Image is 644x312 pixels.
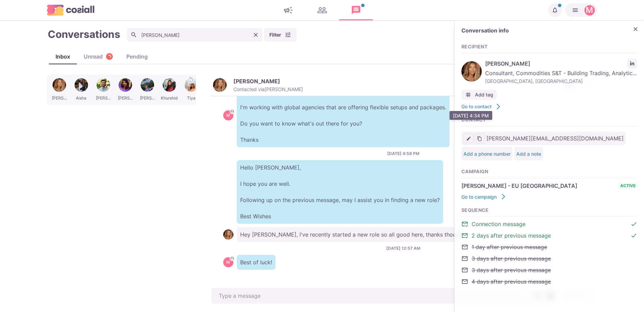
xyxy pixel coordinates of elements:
button: Close [630,24,641,34]
input: Search conversations [127,28,263,42]
span: 1 day after previous message [472,243,547,251]
button: Martin [565,3,597,17]
h3: Contact [461,117,637,123]
span: [GEOGRAPHIC_DATA], [GEOGRAPHIC_DATA] [485,77,637,85]
button: Edit [463,133,474,143]
span: 4 days after previous message [472,277,551,286]
h3: Sequence [461,207,637,213]
p: Hello [PERSON_NAME], I hope you are well. Following up on the previous message, may I assist you ... [237,160,443,224]
img: logo [47,5,95,15]
textarea: To enrich screen reader interactions, please activate Accessibility in Grammarly extension settings [211,288,559,304]
svg: avatar [230,257,234,260]
div: Martin [226,113,230,117]
span: active [619,183,637,189]
p: Hey [PERSON_NAME], I'm working with global agencies that are offering flexible setups and package... [237,84,450,147]
span: Connection message [472,220,525,228]
button: Add tag [461,90,497,100]
button: Notifications [548,3,562,17]
span: [PERSON_NAME][EMAIL_ADDRESS][DOMAIN_NAME] [486,134,624,142]
h3: Campaign [461,169,637,175]
h1: Conversations [48,28,120,40]
img: Sarah Ford [223,229,233,240]
button: Sarah Ford[PERSON_NAME]Contacted via[PERSON_NAME] [213,78,303,92]
img: Sarah Ford [461,61,482,82]
span: 2 days after previous message [472,231,551,240]
p: [DATE] 4:58 PM [387,151,419,157]
button: Clear [251,30,261,40]
span: [PERSON_NAME] [485,60,624,68]
svg: avatar [230,110,234,113]
p: Best of luck! [237,255,275,270]
div: Martin [226,260,230,264]
div: Unread [77,52,120,61]
img: Sarah Ford [213,78,227,92]
span: Consultant, Commodities S&T - Building Trading, Analytics, & Middle Office teams in Global Commod... [485,69,637,77]
button: Copy [475,133,485,143]
p: [DATE] 12:57 AM [386,245,420,251]
p: Contacted via [PERSON_NAME] [233,86,303,92]
p: Hey [PERSON_NAME], I've recently started a new role so all good here, thanks though! [237,227,467,242]
h2: Conversation info [461,27,627,34]
a: Go to campaign [461,193,507,200]
span: [PERSON_NAME] - EU [GEOGRAPHIC_DATA] [461,182,577,190]
a: Go to contact [461,103,502,110]
p: [PERSON_NAME] [233,78,280,85]
button: Add a note [516,151,541,157]
div: Martin [586,6,593,14]
button: Filter [264,28,296,42]
a: LinkedIn profile link [627,59,637,69]
span: 3 days after previous message [472,254,551,263]
div: Pending [120,52,154,61]
button: Add a phone number [463,151,511,157]
span: 3 days after previous message [472,266,551,274]
div: Inbox [49,52,77,61]
h3: Recipient [461,44,637,50]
